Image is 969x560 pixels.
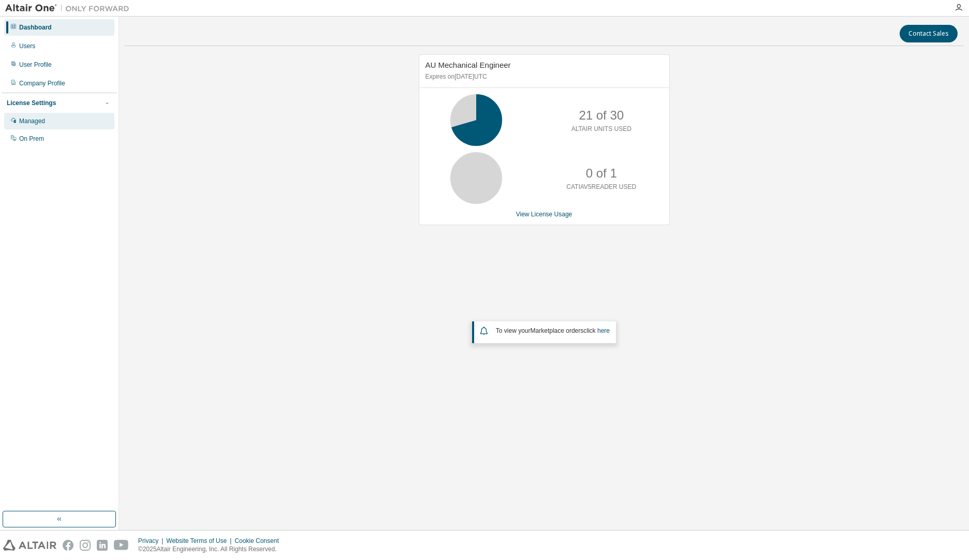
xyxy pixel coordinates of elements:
p: ALTAIR UNITS USED [571,125,632,134]
div: User Profile [19,61,52,69]
p: Expires on [DATE] UTC [425,72,660,81]
div: Cookie Consent [234,537,285,545]
span: AU Mechanical Engineer [425,61,511,69]
span: To view your click [496,327,610,334]
img: youtube.svg [114,540,129,551]
div: Users [19,42,35,50]
div: License Settings [7,99,56,107]
img: linkedin.svg [97,540,108,551]
em: Marketplace orders [531,327,584,334]
a: View License Usage [516,211,572,218]
div: Managed [19,117,45,125]
p: © 2025 Altair Engineering, Inc. All Rights Reserved. [138,545,285,554]
p: 0 of 1 [586,165,617,182]
img: instagram.svg [80,540,91,551]
button: Contact Sales [900,25,958,42]
img: Altair One [5,3,135,13]
div: Website Terms of Use [166,537,234,545]
img: altair_logo.svg [3,540,56,551]
p: CATIAV5READER USED [566,183,636,191]
div: Dashboard [19,23,52,32]
div: Privacy [138,537,166,545]
img: facebook.svg [63,540,74,551]
p: 21 of 30 [579,107,624,124]
div: On Prem [19,135,44,143]
div: Company Profile [19,79,65,87]
a: here [597,327,610,334]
